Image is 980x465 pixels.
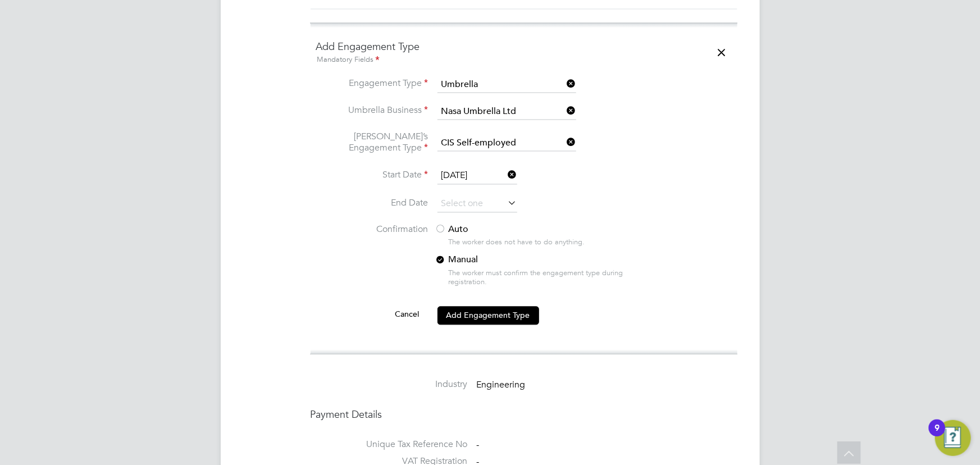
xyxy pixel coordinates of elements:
[435,254,637,266] label: Manual
[316,170,429,181] label: Start Date
[437,196,517,213] input: Select one
[316,78,429,90] label: Engagement Type
[935,428,940,443] div: 9
[316,224,429,236] label: Confirmation
[437,136,576,152] input: Select one
[935,420,971,456] button: Open Resource Center, 9 new notifications
[437,77,576,93] input: Select one
[437,104,576,120] input: Search for...
[311,439,468,451] label: Unique Tax Reference No
[316,105,429,117] label: Umbrella Business
[449,269,646,288] div: The worker must confirm the engagement type during registration.
[311,408,737,421] h4: Payment Details
[316,54,732,66] div: Mandatory Fields
[449,238,646,248] div: The worker does not have to do anything.
[435,224,637,236] label: Auto
[316,131,429,155] label: [PERSON_NAME]’s Engagement Type
[316,198,429,209] label: End Date
[437,307,539,325] button: Add Engagement Type
[437,168,517,185] input: Select one
[477,440,480,451] span: -
[316,40,732,66] h4: Add Engagement Type
[477,380,526,391] span: Engineering
[311,379,468,391] label: Industry
[386,306,429,323] button: Cancel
